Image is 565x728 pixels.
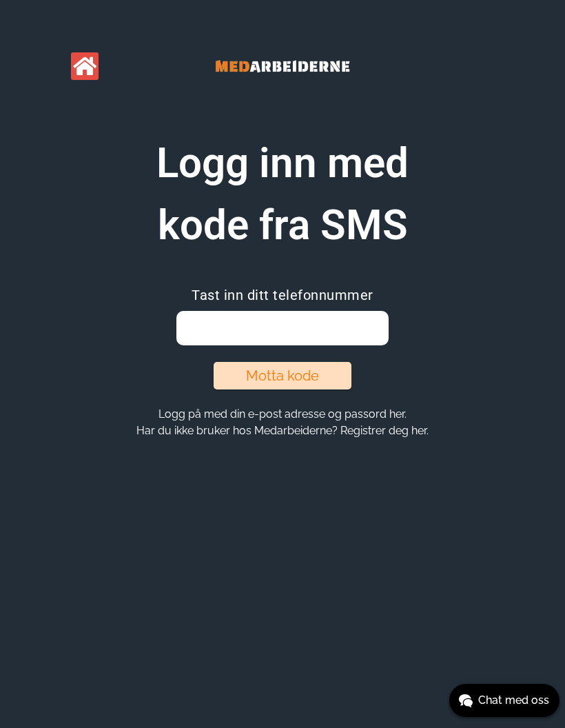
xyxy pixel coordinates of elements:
button: Chat med oss [449,684,559,717]
span: Chat med oss [478,692,549,709]
img: Banner [179,41,386,91]
h1: Logg inn med kode fra SMS [110,132,455,256]
span: Tast inn ditt telefonnummer [192,287,373,303]
button: Motta kode [214,362,351,390]
button: Logg på med din e-post adresse og passord her. [154,407,411,421]
button: Har du ikke bruker hos Medarbeiderne? Registrer deg her. [132,423,433,438]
